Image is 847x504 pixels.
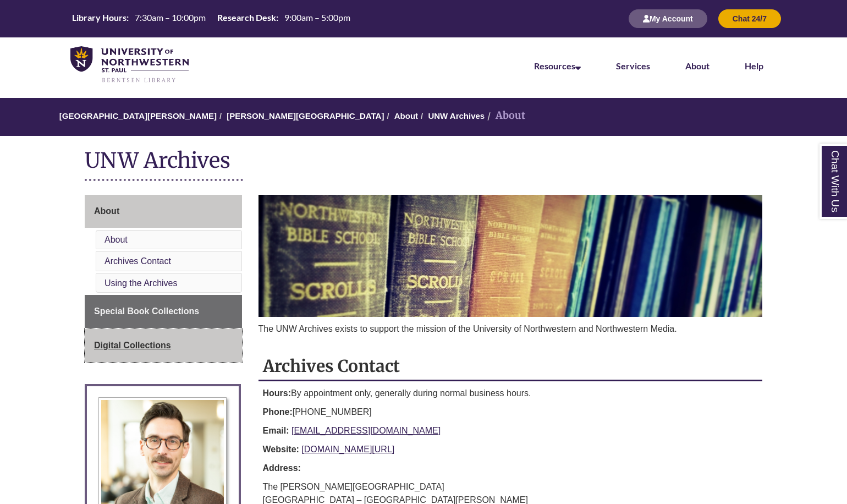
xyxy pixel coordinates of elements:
span: Special Book Collections [94,306,199,316]
button: Chat 24/7 [718,9,781,28]
table: Hours Today [68,12,355,25]
span: 7:30am – 10:00pm [135,12,206,23]
a: UNW Archives [428,111,485,120]
a: Services [616,61,650,71]
p: By appointment only, generally during normal business hours. [263,387,758,400]
a: [EMAIL_ADDRESS][DOMAIN_NAME] [291,426,441,435]
a: About [685,61,710,71]
p: [PHONE_NUMBER] [263,406,758,419]
div: Guide Page Menu [85,195,242,362]
a: About [394,111,418,120]
a: Archives Contact [105,256,171,266]
strong: Address: [263,463,301,473]
strong: Phone: [263,407,293,417]
a: [GEOGRAPHIC_DATA][PERSON_NAME] [59,111,217,120]
a: About [85,195,242,228]
span: Digital Collections [94,341,171,350]
span: 9:00am – 5:00pm [284,12,350,23]
a: Resources [534,61,581,71]
a: Chat 24/7 [718,14,781,23]
a: [PERSON_NAME][GEOGRAPHIC_DATA] [227,111,384,120]
button: My Account [629,9,707,28]
a: Help [745,61,763,71]
th: Research Desk: [213,12,280,24]
strong: Hours: [263,388,291,398]
a: Hours Today [68,12,355,26]
strong: Website: [263,445,299,454]
a: [DOMAIN_NAME][URL] [301,445,394,454]
a: About [105,235,128,244]
li: About [485,108,525,124]
a: My Account [629,14,707,23]
strong: Email: [263,426,289,435]
span: About [94,206,119,216]
h2: Archives Contact [258,352,763,381]
a: Digital Collections [85,329,242,362]
a: Special Book Collections [85,295,242,328]
th: Library Hours: [68,12,130,24]
a: Using the Archives [105,278,178,288]
p: The UNW Archives exists to support the mission of the University of Northwestern and Northwestern... [258,322,763,336]
img: UNWSP Library Logo [70,46,189,84]
h1: UNW Archives [85,147,762,176]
